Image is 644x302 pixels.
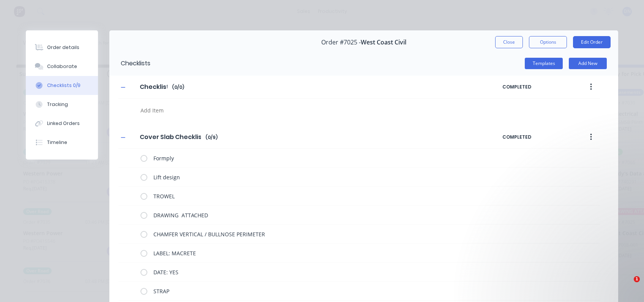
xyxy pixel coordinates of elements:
button: Close [495,36,523,48]
textarea: DATE: YES [150,267,482,278]
span: COMPLETED [502,84,567,90]
input: Enter Checklist name [135,131,205,143]
textarea: Lift design [150,172,482,183]
textarea: Formply [150,153,482,164]
div: Tracking [47,101,68,108]
button: Options [529,36,567,48]
input: Enter Checklist name [135,81,172,93]
textarea: STRAP [150,286,482,297]
div: Timeline [47,139,67,146]
button: Edit Order [573,36,611,48]
span: 1 [634,276,640,282]
button: Templates [525,58,563,69]
button: Collaborate [26,57,98,76]
span: West Coast Civil [361,39,406,46]
span: COMPLETED [502,134,567,141]
button: Tracking [26,95,98,114]
div: Checklists 0/9 [47,82,80,89]
button: Timeline [26,133,98,152]
div: Order details [47,44,79,51]
span: Order #7025 - [321,39,361,46]
textarea: DRAWING ATTACHED [150,210,482,221]
textarea: TROWEL [150,191,482,202]
button: Linked Orders [26,114,98,133]
div: Checklists [109,51,150,76]
div: Collaborate [47,63,77,70]
button: Add New [569,58,607,69]
iframe: Intercom live chat [618,276,636,294]
span: ( 0 / 9 ) [205,134,218,141]
textarea: LABEL: MACRETE [150,248,482,259]
textarea: CHAMFER VERTICAL / BULLNOSE PERIMETER [150,229,482,240]
span: ( 0 / 0 ) [172,84,184,91]
button: Order details [26,38,98,57]
button: Checklists 0/9 [26,76,98,95]
div: Linked Orders [47,120,80,127]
